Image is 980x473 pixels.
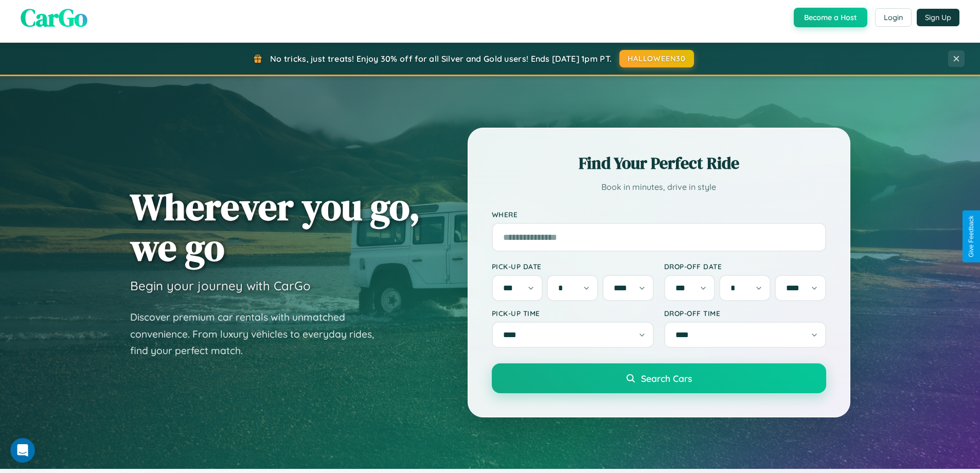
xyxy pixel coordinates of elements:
button: Login [875,8,912,27]
label: Pick-up Time [492,309,654,318]
span: Search Cars [641,373,692,384]
h2: Find Your Perfect Ride [492,152,826,174]
label: Pick-up Date [492,262,654,271]
button: Sign Up [917,9,959,26]
p: Book in minutes, drive in style [492,180,826,195]
span: CarGo [21,1,87,34]
p: Discover premium car rentals with unmatched convenience. From luxury vehicles to everyday rides, ... [130,309,387,359]
label: Drop-off Date [664,262,826,271]
label: Drop-off Time [664,309,826,318]
h3: Begin your journey with CarGo [130,278,311,293]
button: Become a Host [794,8,867,27]
button: HALLOWEEN30 [619,50,694,67]
label: Where [492,210,826,219]
span: No tricks, just treats! Enjoy 30% off for all Silver and Gold users! Ends [DATE] 1pm PT. [270,54,612,64]
button: Search Cars [492,363,826,393]
h1: Wherever you go, we go [130,186,420,268]
iframe: Intercom live chat [10,438,35,463]
div: Give Feedback [968,216,975,257]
